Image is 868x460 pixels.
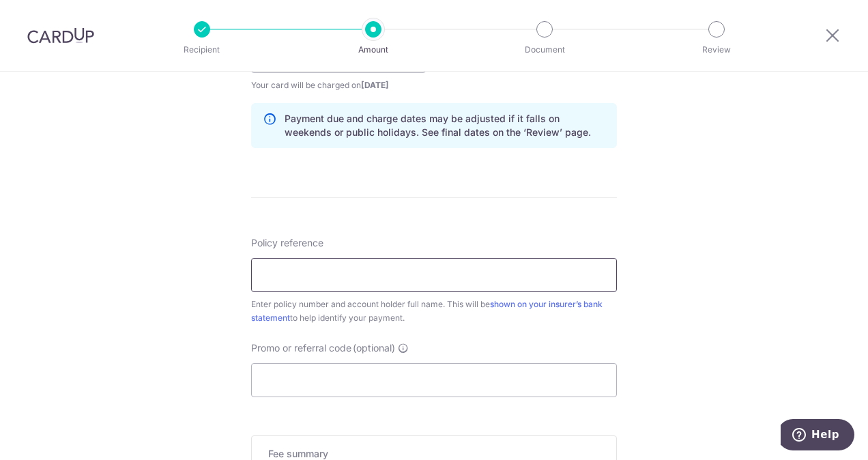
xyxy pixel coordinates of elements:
span: (optional) [353,341,395,355]
span: Your card will be charged on [251,78,426,92]
img: CardUp [27,27,94,44]
p: Recipient [151,43,252,57]
label: Policy reference [251,236,323,250]
iframe: Opens a widget where you can find more information [781,419,854,453]
p: Amount [323,43,424,57]
div: Enter policy number and account holder full name. This will be to help identify your payment. [251,298,617,325]
p: Payment due and charge dates may be adjusted if it falls on weekends or public holidays. See fina... [285,112,605,139]
p: Review [666,43,767,57]
span: Promo or referral code [251,341,351,355]
p: Document [494,43,595,57]
span: [DATE] [361,80,389,90]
